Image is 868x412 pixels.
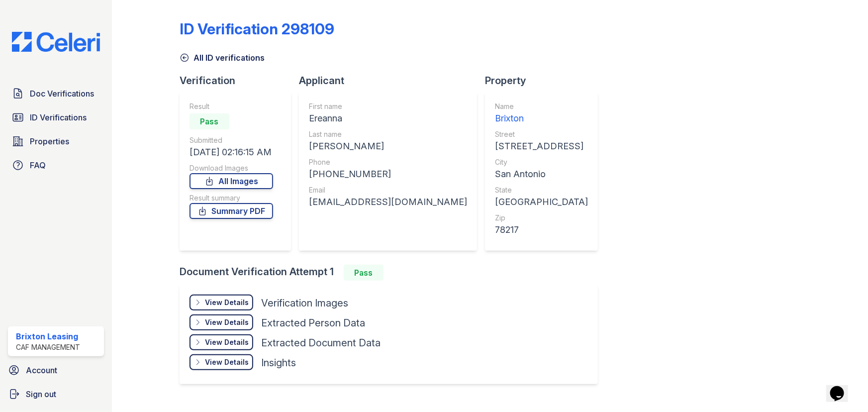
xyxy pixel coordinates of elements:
[8,155,104,175] a: FAQ
[485,74,606,88] div: Property
[261,356,296,370] div: Insights
[190,203,273,219] a: Summary PDF
[190,145,273,159] div: [DATE] 02:16:15 AM
[495,111,588,125] div: Brixton
[205,317,249,327] div: View Details
[4,384,108,404] a: Sign out
[495,129,588,139] div: Street
[16,342,80,352] div: CAF Management
[180,265,606,281] div: Document Verification Attempt 1
[309,129,467,139] div: Last name
[205,298,249,308] div: View Details
[190,163,273,173] div: Download Images
[190,173,273,189] a: All Images
[190,135,273,145] div: Submitted
[261,316,365,330] div: Extracted Person Data
[205,357,249,367] div: View Details
[309,111,467,125] div: Ereanna
[495,223,588,237] div: 78217
[495,139,588,153] div: [STREET_ADDRESS]
[309,195,467,209] div: [EMAIL_ADDRESS][DOMAIN_NAME]
[299,74,485,88] div: Applicant
[495,195,588,209] div: [GEOGRAPHIC_DATA]
[495,102,588,125] a: Name Brixton
[16,330,80,342] div: Brixton Leasing
[30,159,46,171] span: FAQ
[190,113,229,129] div: Pass
[4,360,108,380] a: Account
[30,88,94,100] span: Doc Verifications
[4,32,108,52] img: CE_Logo_Blue-a8612792a0a2168367f1c8372b55b34899dd931a85d93a1a3d3e32e68fde9ad4.png
[495,157,588,167] div: City
[309,102,467,111] div: First name
[190,102,273,111] div: Result
[826,372,858,402] iframe: chat widget
[8,107,104,127] a: ID Verifications
[180,52,265,64] a: All ID verifications
[261,336,381,350] div: Extracted Document Data
[344,265,384,281] div: Pass
[26,364,57,376] span: Account
[495,185,588,195] div: State
[495,213,588,223] div: Zip
[8,84,104,103] a: Doc Verifications
[309,139,467,153] div: [PERSON_NAME]
[190,193,273,203] div: Result summary
[309,185,467,195] div: Email
[495,167,588,181] div: San Antonio
[180,20,334,38] div: ID Verification 298109
[26,388,56,400] span: Sign out
[30,135,69,147] span: Properties
[309,157,467,167] div: Phone
[30,111,87,123] span: ID Verifications
[495,102,588,111] div: Name
[8,131,104,151] a: Properties
[205,337,249,347] div: View Details
[261,296,348,310] div: Verification Images
[180,74,299,88] div: Verification
[309,167,467,181] div: [PHONE_NUMBER]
